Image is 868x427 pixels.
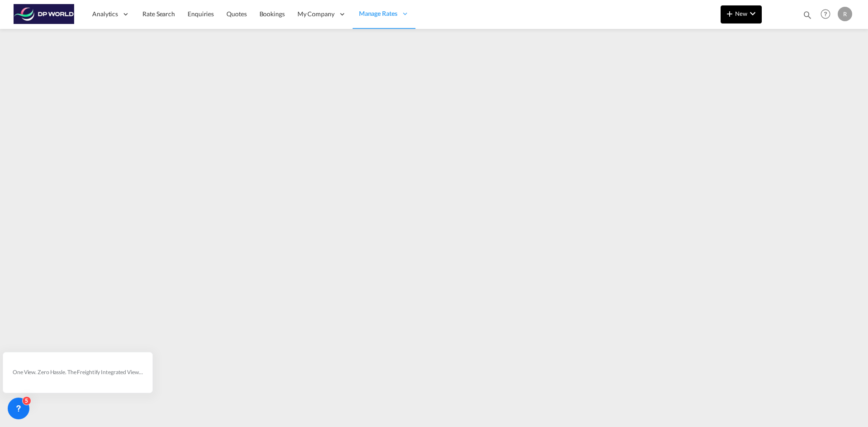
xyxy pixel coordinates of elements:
[359,9,397,18] span: Manage Rates
[838,7,852,21] div: R
[226,10,246,18] span: Quotes
[14,4,75,24] img: c08ca190194411f088ed0f3ba295208c.png
[802,10,812,23] div: icon-magnify
[818,6,838,23] div: Help
[259,10,285,18] span: Bookings
[818,6,833,22] span: Help
[721,5,762,23] button: icon-plus 400-fgNewicon-chevron-down
[724,10,758,17] span: New
[724,8,735,19] md-icon: icon-plus 400-fg
[802,10,812,20] md-icon: icon-magnify
[297,9,335,19] span: My Company
[747,8,758,19] md-icon: icon-chevron-down
[92,9,118,19] span: Analytics
[188,10,214,18] span: Enquiries
[142,10,175,18] span: Rate Search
